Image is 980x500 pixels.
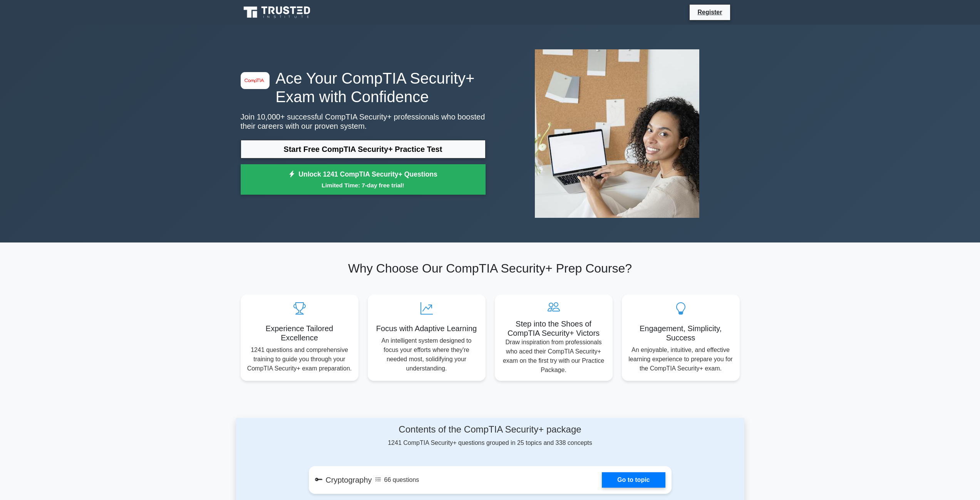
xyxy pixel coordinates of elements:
a: Register [693,7,727,17]
h5: Experience Tailored Excellence [247,324,352,342]
a: Go to topic [602,472,665,488]
h1: Ace Your CompTIA Security+ Exam with Confidence [241,69,486,106]
h2: Why Choose Our CompTIA Security+ Prep Course? [241,261,740,276]
h5: Step into the Shoes of CompTIA Security+ Victors [501,319,606,338]
a: Unlock 1241 CompTIA Security+ QuestionsLimited Time: 7-day free trial! [241,164,486,195]
p: 1241 questions and comprehensive training to guide you through your CompTIA Security+ exam prepar... [247,345,352,373]
p: Draw inspiration from professionals who aced their CompTIA Security+ exam on the first try with o... [501,338,606,375]
small: Limited Time: 7-day free trial! [250,181,476,190]
a: Start Free CompTIA Security+ Practice Test [241,140,486,158]
p: An intelligent system designed to focus your efforts where they're needed most, solidifying your ... [374,336,479,373]
p: Join 10,000+ successful CompTIA Security+ professionals who boosted their careers with our proven... [241,112,486,131]
h4: Contents of the CompTIA Security+ package [309,424,672,435]
h5: Engagement, Simplicity, Success [628,324,734,342]
div: 1241 CompTIA Security+ questions grouped in 25 topics and 338 concepts [309,424,672,448]
p: An enjoyable, intuitive, and effective learning experience to prepare you for the CompTIA Securit... [628,345,734,373]
h5: Focus with Adaptive Learning [374,324,479,333]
